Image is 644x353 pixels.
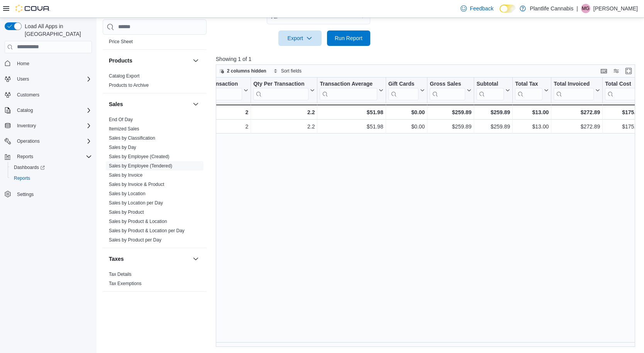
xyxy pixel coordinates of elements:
[109,181,164,187] span: Sales by Invoice & Product
[103,115,207,248] div: Sales
[109,144,136,150] span: Sales by Day
[17,107,33,113] span: Catalog
[14,106,92,115] span: Catalog
[599,66,608,76] button: Keyboard shortcuts
[17,154,33,160] span: Reports
[15,5,50,12] img: Cova
[8,162,95,173] a: Dashboards
[109,191,146,196] a: Sales by Location
[14,137,43,146] button: Operations
[109,218,167,225] span: Sales by Product & Location
[109,182,164,187] a: Sales by Invoice & Product
[327,30,370,46] button: Run Report
[109,83,149,88] a: Products to Archive
[109,172,142,178] a: Sales by Invoice
[14,74,92,84] span: Users
[605,108,641,117] div: $175.01
[109,135,155,141] a: Sales by Classification
[22,22,92,38] span: Load All Apps in [GEOGRAPHIC_DATA]
[17,191,34,198] span: Settings
[593,4,638,13] p: [PERSON_NAME]
[2,120,95,131] button: Inventory
[109,73,139,79] a: Catalog Export
[109,100,190,108] button: Sales
[109,209,144,215] a: Sales by Product
[109,272,132,277] a: Tax Details
[11,163,48,172] a: Dashboards
[14,121,92,130] span: Inventory
[109,237,161,243] a: Sales by Product per Day
[216,55,639,63] p: Showing 1 of 1
[2,136,95,147] button: Operations
[14,90,42,100] a: Customers
[5,55,92,220] nav: Complex example
[109,126,139,132] span: Itemized Sales
[109,271,132,277] span: Tax Details
[103,37,207,49] div: Pricing
[17,92,39,98] span: Customers
[500,5,516,13] input: Dark Mode
[103,71,207,93] div: Products
[109,191,146,197] span: Sales by Location
[2,188,95,199] button: Settings
[335,34,363,42] span: Run Report
[181,108,248,117] div: 2
[612,66,621,76] button: Display options
[109,209,144,215] span: Sales by Product
[458,1,497,16] a: Feedback
[109,100,123,108] h3: Sales
[14,152,36,161] button: Reports
[109,117,133,123] span: End Of Day
[14,190,37,199] a: Settings
[109,200,163,206] a: Sales by Location per Day
[530,4,573,13] p: Plantlife Cannabis
[430,108,471,117] div: $259.89
[17,138,40,144] span: Operations
[109,73,139,79] span: Catalog Export
[109,281,142,286] a: Tax Exemptions
[14,164,45,171] span: Dashboards
[17,61,29,67] span: Home
[11,163,92,172] span: Dashboards
[8,173,95,184] button: Reports
[109,255,124,263] h3: Taxes
[14,121,39,130] button: Inventory
[576,4,578,13] p: |
[270,66,305,76] button: Sort fields
[388,108,425,117] div: $0.00
[470,5,493,12] span: Feedback
[2,105,95,116] button: Catalog
[14,90,92,100] span: Customers
[109,126,139,132] a: Itemized Sales
[14,152,92,161] span: Reports
[103,270,207,291] div: Taxes
[283,30,317,46] span: Export
[109,39,133,44] a: Price Sheet
[109,57,190,64] button: Products
[109,117,133,122] a: End Of Day
[582,4,589,13] span: MG
[14,137,92,146] span: Operations
[109,135,155,141] span: Sales by Classification
[14,175,30,181] span: Reports
[14,106,36,115] button: Catalog
[2,151,95,162] button: Reports
[14,189,92,199] span: Settings
[281,68,302,74] span: Sort fields
[17,123,36,129] span: Inventory
[253,108,315,117] div: 2.2
[624,66,633,76] button: Enter fullscreen
[227,68,266,74] span: 2 columns hidden
[14,59,92,68] span: Home
[14,59,32,68] a: Home
[191,100,200,109] button: Sales
[109,154,169,159] a: Sales by Employee (Created)
[109,163,172,169] a: Sales by Employee (Tendered)
[476,108,510,117] div: $259.89
[216,66,269,76] button: 2 columns hidden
